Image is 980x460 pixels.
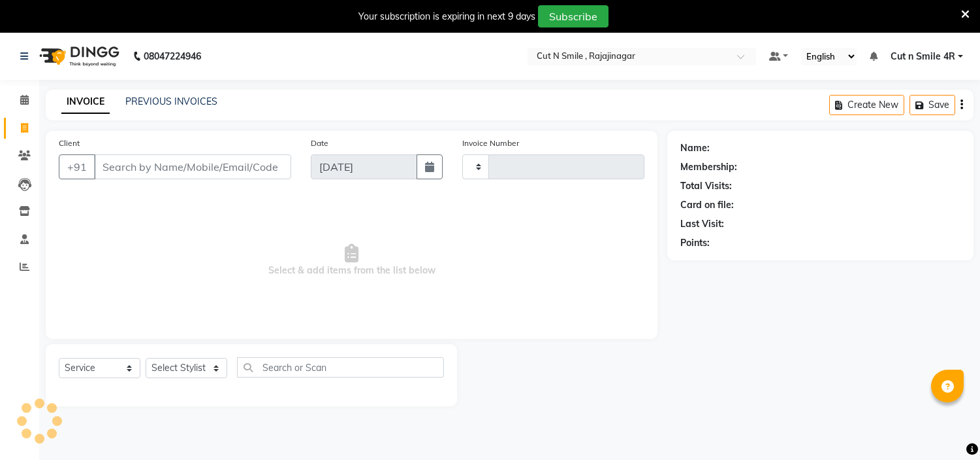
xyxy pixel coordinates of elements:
a: PREVIOUS INVOICES [125,96,217,107]
button: Subscribe [538,5,609,27]
div: Total Visits: [680,179,732,193]
b: 08047224946 [144,38,201,75]
div: Name: [680,141,710,155]
div: Card on file: [680,198,734,212]
label: Date [311,137,328,149]
div: Membership: [680,160,737,174]
div: Your subscription is expiring in next 9 days [358,10,535,24]
button: +91 [59,154,95,179]
span: Select & add items from the list below [59,195,644,326]
a: INVOICE [61,90,110,114]
span: Cut n Smile 4R [891,50,955,63]
button: Save [909,95,955,115]
label: Invoice Number [462,137,519,149]
label: Client [59,137,80,149]
button: Create New [829,95,904,115]
input: Search by Name/Mobile/Email/Code [94,154,291,179]
div: Points: [680,236,710,250]
div: Last Visit: [680,217,724,231]
img: logo [33,38,123,75]
input: Search or Scan [237,357,444,378]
